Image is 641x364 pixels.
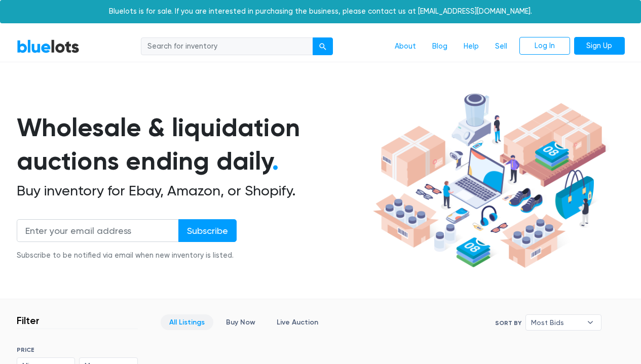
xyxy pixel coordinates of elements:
a: Live Auction [268,314,327,330]
h3: Filter [17,314,40,327]
input: Subscribe [178,219,237,242]
label: Sort By [495,318,521,328]
h2: Buy inventory for Ebay, Amazon, or Shopify. [17,182,369,199]
a: Blog [424,37,456,56]
input: Enter your email address [17,219,179,242]
b: ▾ [580,315,601,330]
a: Sign Up [574,37,625,55]
a: All Listings [161,314,213,330]
h6: PRICE [17,346,138,353]
a: Log In [519,37,570,55]
a: About [387,37,424,56]
a: Help [456,37,487,56]
a: BlueLots [17,39,80,54]
img: hero-ee84e7d0318cb26816c560f6b4441b76977f77a177738b4e94f68c95b2b83dbb.png [369,89,610,273]
input: Search for inventory [141,37,313,56]
div: Subscribe to be notified via email when new inventory is listed. [17,250,237,261]
h1: Wholesale & liquidation auctions ending daily [17,111,369,178]
span: . [272,146,279,176]
a: Sell [487,37,515,56]
span: Most Bids [531,315,582,330]
a: Buy Now [217,314,264,330]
